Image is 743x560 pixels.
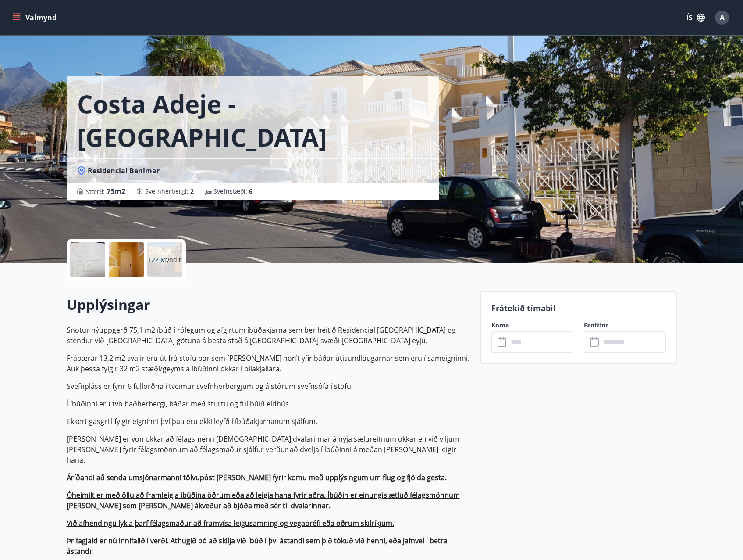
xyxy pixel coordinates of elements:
span: Residencial Benimar [88,166,160,176]
p: Snotur nýuppgerð 75,1 m2 íbúð í rólegum og afgirtum íbúðakjarna sem ber heitið Residencial [GEOGR... [67,325,470,346]
p: Í íbúðinni eru tvö baðherbergi, báðar með sturtu og fullbúið eldhús. [67,398,470,409]
span: Svefnstæði : [213,187,252,196]
h1: Costa Adeje -[GEOGRAPHIC_DATA] [77,87,429,154]
p: Svefnpláss er fyrir 6 fullorðna í tveimur svefnherbergjum og á stórum svefnsófa í stofu. [67,381,470,391]
span: 75 m2 [107,187,125,196]
p: Frátekið tímabil [491,302,666,314]
strong: Áríðandi að senda umsjónarmanni tölvupóst [PERSON_NAME] fyrir komu með upplýsingum um flug og fjö... [67,473,447,482]
span: 2 [190,187,194,195]
strong: Þrifagjald er nú innifalið í verði. Athugið þó að skilja við íbúð í því ástandi sem þið tókuð við... [67,536,448,556]
button: menu [11,10,60,25]
span: A [720,13,725,22]
p: +22 Myndir [148,255,181,264]
button: ÍS [682,10,710,25]
p: Frábærar 13,2 m2 svalir eru út frá stofu þar sem [PERSON_NAME] horft yfir báðar útisundlaugarnar ... [67,353,470,374]
button: A [711,7,732,28]
label: Koma [491,321,573,330]
ins: Við afhendingu lykla þarf félagsmaður að framvísa leigusamning og vegabréfi eða öðrum skilríkjum. [67,518,394,528]
ins: Óheimilt er með öllu að framleigja íbúðina öðrum eða að leigja hana fyrir aðra. Íbúðin er einungi... [67,490,460,510]
span: Svefnherbergi : [145,187,194,196]
span: Stærð : [86,186,125,197]
span: 6 [249,187,252,195]
p: [PERSON_NAME] er von okkar að félagsmenn [DEMOGRAPHIC_DATA] dvalarinnar á nýja sælureitnum okkar ... [67,434,470,465]
label: Brottför [584,321,666,330]
h2: Upplýsingar [67,295,470,314]
p: Ekkert gasgrill fylgir eigninni því þau eru ekki leyfð í íbúðakjarnanum sjálfum. [67,416,470,427]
